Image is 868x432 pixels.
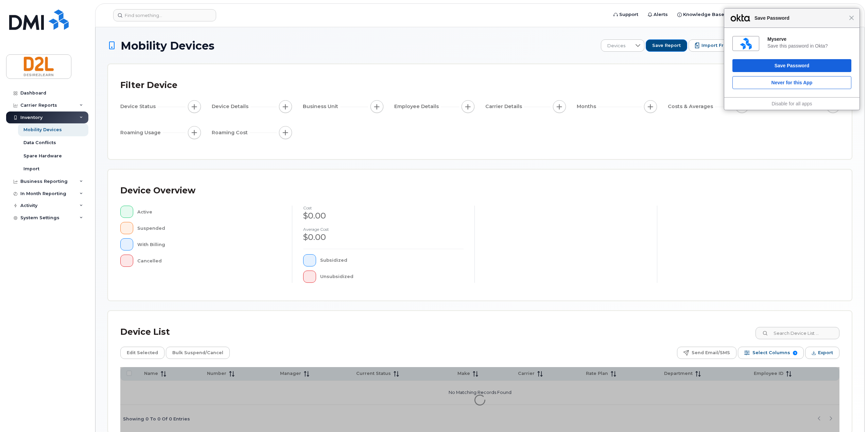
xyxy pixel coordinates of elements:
div: With Billing [137,238,281,250]
div: Subsidized [320,254,464,266]
div: Unsubsidized [320,271,464,283]
span: Edit Selected [127,348,158,358]
div: Cancelled [137,255,281,267]
span: Select Columns [752,348,790,358]
span: Close [849,15,854,20]
span: Employee Details [394,103,441,110]
span: Roaming Usage [120,129,163,136]
div: $0.00 [303,231,464,243]
a: Disable for all apps [771,101,812,106]
div: $0.00 [303,210,464,222]
img: 7xMKRAAAABklEQVQDAJsJlQY2p+0uAAAAAElFTkSuQmCC [740,38,752,50]
span: Save Password [751,14,849,22]
h4: Average cost [303,227,464,231]
span: Send Email/SMS [692,348,730,358]
span: Save Report [652,42,681,49]
span: Device Status [120,103,158,110]
span: Bulk Suspend/Cancel [172,348,223,358]
span: Import from CSV [701,42,742,49]
span: Devices [601,40,631,52]
h4: cost [303,206,464,210]
span: Business Unit [303,103,340,110]
button: Select Columns 9 [738,347,804,359]
div: Suspended [137,222,281,234]
div: Device Overview [120,182,195,200]
button: Save Report [646,39,687,52]
button: Send Email/SMS [677,347,736,359]
button: Import from CSV [689,39,749,52]
span: 9 [793,351,797,355]
button: Never for this App [732,76,851,89]
input: Search Device List ... [756,327,839,339]
button: Export [805,347,839,359]
button: Save Password [732,59,851,72]
span: Mobility Devices [121,40,214,52]
div: Device List [120,323,170,341]
span: Costs & Averages [668,103,715,110]
div: Save this password in Okta? [767,43,851,49]
div: Filter Device [120,76,177,94]
div: Active [137,206,281,218]
div: Myserve [767,36,851,42]
span: Roaming Cost [212,129,250,136]
button: Edit Selected [120,347,164,359]
span: Months [577,103,598,110]
span: Export [818,348,833,358]
span: Carrier Details [485,103,524,110]
button: Bulk Suspend/Cancel [166,347,230,359]
span: Device Details [212,103,250,110]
